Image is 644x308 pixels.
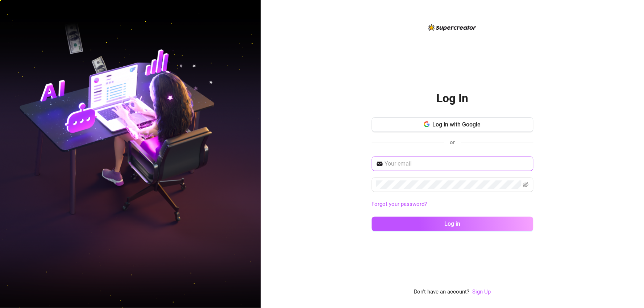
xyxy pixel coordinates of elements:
[473,288,491,296] a: Sign Up
[433,121,481,128] span: Log in with Google
[372,217,533,231] button: Log in
[414,288,470,296] span: Don't have an account?
[372,200,533,209] a: Forgot your password?
[372,117,533,132] button: Log in with Google
[473,288,491,295] a: Sign Up
[445,220,461,227] span: Log in
[437,91,469,106] h2: Log In
[372,201,427,207] a: Forgot your password?
[428,24,477,31] img: logo-BBDzfeDw.svg
[385,159,529,168] input: Your email
[450,139,455,146] span: or
[523,182,529,188] span: eye-invisible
